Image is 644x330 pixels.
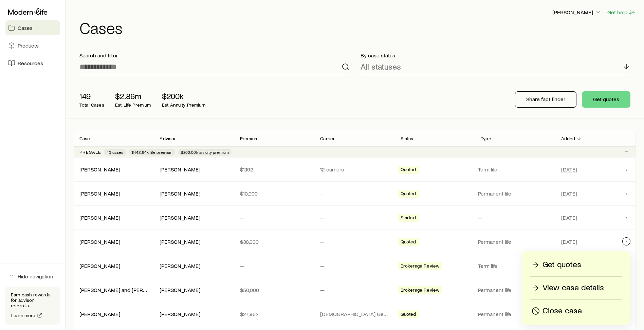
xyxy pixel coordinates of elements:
[160,238,200,245] div: [PERSON_NAME]
[320,166,389,173] p: 12 carriers
[561,238,577,245] span: [DATE]
[79,238,120,245] a: [PERSON_NAME]
[320,190,389,197] p: —
[240,311,309,317] p: $27,962
[240,262,309,269] p: —
[79,311,120,317] a: [PERSON_NAME]
[160,136,176,141] p: Advisor
[401,311,416,318] span: Quoted
[79,102,104,108] p: Total Cases
[361,62,401,71] p: All statuses
[79,238,120,245] div: [PERSON_NAME]
[79,190,120,197] a: [PERSON_NAME]
[79,287,172,293] a: [PERSON_NAME] and [PERSON_NAME]
[478,166,553,173] p: Term life
[240,166,309,173] p: $1,192
[160,262,200,270] div: [PERSON_NAME]
[542,282,604,293] p: View case details
[79,214,120,221] a: [PERSON_NAME]
[79,136,90,141] p: Case
[18,24,33,31] span: Cases
[79,166,120,173] div: [PERSON_NAME]
[320,311,389,317] p: [DEMOGRAPHIC_DATA] General
[5,56,60,71] a: Resources
[401,191,416,198] span: Quoted
[160,311,200,318] div: [PERSON_NAME]
[401,239,416,246] span: Quoted
[18,42,39,49] span: Products
[240,214,309,221] p: —
[361,52,631,59] p: By case status
[79,214,120,221] div: [PERSON_NAME]
[478,190,553,197] p: Permanent life
[11,292,54,308] p: Earn cash rewards for advisor referrals.
[181,149,229,155] span: $200.00k annuity premium
[79,262,120,269] a: [PERSON_NAME]
[478,287,553,293] p: Permanent life
[79,166,120,172] a: [PERSON_NAME]
[401,215,416,222] span: Started
[79,19,636,36] h1: Cases
[320,238,389,245] p: —
[561,214,577,221] span: [DATE]
[542,259,581,270] p: Get quotes
[18,273,53,280] span: Hide navigation
[162,102,205,108] p: Est. Annuity Premium
[162,91,205,101] p: $200k
[160,214,200,221] div: [PERSON_NAME]
[240,287,309,293] p: $50,000
[79,287,149,294] div: [PERSON_NAME] and [PERSON_NAME]
[401,263,440,270] span: Brokerage Review
[5,20,60,35] a: Cases
[160,190,200,197] div: [PERSON_NAME]
[79,91,104,101] p: 149
[160,287,200,294] div: [PERSON_NAME]
[320,214,389,221] p: —
[542,306,582,316] p: Close case
[607,8,636,16] button: Get help
[561,190,577,197] span: [DATE]
[5,38,60,53] a: Products
[79,262,120,270] div: [PERSON_NAME]
[79,311,120,318] div: [PERSON_NAME]
[515,91,576,108] button: Share fact finder
[240,190,309,197] p: $10,000
[107,149,123,155] span: 43 cases
[526,96,565,103] p: Share fact finder
[481,136,491,141] p: Type
[79,190,120,197] div: [PERSON_NAME]
[79,149,101,155] p: Presale
[530,259,622,271] a: Get quotes
[478,262,553,269] p: Term life
[115,102,151,108] p: Est. Life Premium
[320,136,335,141] p: Carrier
[11,313,36,318] span: Learn more
[552,8,602,17] button: [PERSON_NAME]
[160,166,200,173] div: [PERSON_NAME]
[561,136,575,141] p: Added
[530,282,622,294] a: View case details
[582,91,630,108] button: Get quotes
[561,166,577,173] span: [DATE]
[240,136,258,141] p: Premium
[401,136,413,141] p: Status
[478,238,553,245] p: Permanent life
[478,214,553,221] p: —
[320,262,389,269] p: —
[240,238,309,245] p: $38,000
[115,91,151,101] p: $2.86m
[5,269,60,284] button: Hide navigation
[320,287,389,293] p: —
[401,167,416,174] span: Quoted
[5,287,60,325] div: Earn cash rewards for advisor referrals.Learn more
[401,287,440,294] span: Brokerage Review
[18,60,43,67] span: Resources
[530,305,622,317] button: Close case
[79,52,350,59] p: Search and filter
[552,9,601,16] p: [PERSON_NAME]
[478,311,553,317] p: Permanent life
[131,149,172,155] span: $442.84k life premium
